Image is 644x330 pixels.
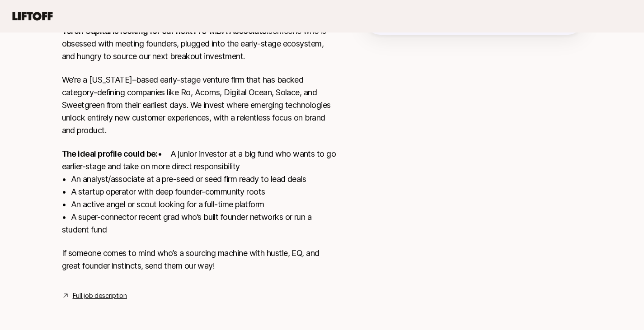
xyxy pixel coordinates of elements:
strong: The ideal profile could be: [62,149,158,158]
p: someone who is obsessed with meeting founders, plugged into the early-stage ecosystem, and hungry... [62,25,337,63]
p: • A junior investor at a big fund who wants to go earlier-stage and take on more direct responsib... [62,148,337,236]
p: If someone comes to mind who’s a sourcing machine with hustle, EQ, and great founder instincts, s... [62,247,337,272]
p: We’re a [US_STATE]–based early-stage venture firm that has backed category-defining companies lik... [62,74,337,137]
a: Full job description [73,290,127,301]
